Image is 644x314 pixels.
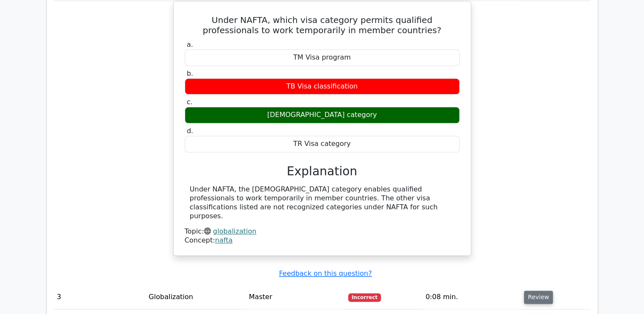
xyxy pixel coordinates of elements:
[185,136,460,152] div: TR Visa category
[187,69,193,77] span: b.
[348,293,381,302] span: Incorrect
[185,49,460,66] div: TM Visa program
[187,40,193,49] span: a.
[213,227,256,235] a: globalization
[184,15,461,35] h5: Under NAFTA, which visa category permits qualified professionals to work temporarily in member co...
[215,236,232,244] a: nafta
[187,127,193,135] span: d.
[185,227,460,236] div: Topic:
[422,285,521,309] td: 0:08 min.
[524,291,553,304] button: Review
[246,285,345,309] td: Master
[185,78,460,95] div: TB Visa classification
[279,269,372,277] a: Feedback on this question?
[185,107,460,123] div: [DEMOGRAPHIC_DATA] category
[187,98,193,106] span: c.
[190,185,455,220] div: Under NAFTA, the [DEMOGRAPHIC_DATA] category enables qualified professionals to work temporarily ...
[185,236,460,245] div: Concept:
[145,285,245,309] td: Globalization
[54,285,146,309] td: 3
[190,164,455,179] h3: Explanation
